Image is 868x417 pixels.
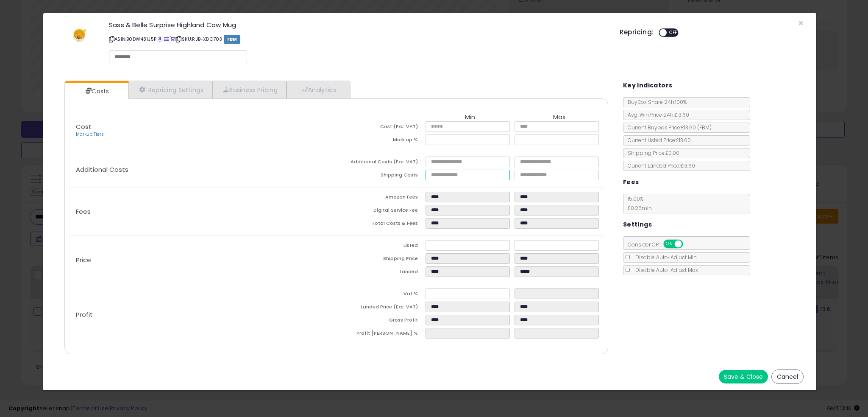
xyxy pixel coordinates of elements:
td: Total Costs & Fees [337,218,426,231]
span: BuyBox Share 24h: 100% [623,98,687,106]
td: Digital Service Fee [337,205,426,218]
td: Vat % [337,288,426,302]
span: Consider CPT: [623,241,694,248]
span: Current Landed Price: £13.60 [623,162,695,169]
span: FBM [224,35,241,44]
p: Cost [69,123,336,138]
h5: Settings [623,219,652,230]
td: Landed [337,266,426,280]
h5: Key Indicators [623,80,673,91]
th: Min [426,114,515,121]
span: Disable Auto-Adjust Max [631,266,698,274]
a: Analytics [287,81,349,98]
span: 15.00 % [623,195,652,212]
span: ( FBM ) [697,124,712,131]
th: Max [515,114,604,121]
td: Landed Price (Exc. VAT) [337,302,426,315]
span: OFF [667,29,680,36]
td: Listed [337,240,426,253]
p: Profit [69,311,336,318]
span: OFF [682,241,695,248]
a: BuyBox page [158,36,162,42]
button: Cancel [771,369,804,384]
p: Price [69,257,336,263]
p: Additional Costs [69,166,336,173]
span: Current Listed Price: £13.60 [623,137,691,144]
img: 31zgrFzB0eL._SL60_.jpg [67,22,92,47]
a: Costs [65,83,128,100]
a: Repricing Settings [128,81,212,98]
span: Disable Auto-Adjust Min [631,254,697,261]
h5: Repricing: [620,29,654,36]
span: £13.60 [681,124,712,131]
td: Shipping Costs [337,170,426,183]
span: Current Buybox Price: [623,124,712,131]
a: All offer listings [164,36,169,42]
span: Shipping Price: £0.00 [623,149,679,157]
a: Your listing only [170,36,175,42]
button: Save & Close [719,370,768,383]
span: × [798,17,804,29]
a: Business Pricing [212,81,287,98]
td: Shipping Price [337,253,426,266]
p: Fees [69,208,336,215]
span: £0.25 min [623,204,652,212]
h3: Sass & Belle Surprise Highland Cow Mug [109,22,607,28]
td: Amazon Fees [337,192,426,205]
h5: Fees [623,177,639,188]
td: Profit [PERSON_NAME] % [337,328,426,341]
td: Cost (Exc. VAT) [337,121,426,134]
td: Gross Profit [337,315,426,328]
a: Markup Tiers [76,131,104,137]
p: ASIN: B0DW481J5P | SKU: RJB-XDC703 [109,32,607,46]
span: Avg. Win Price 24h: £13.60 [623,111,689,118]
td: Mark up % [337,134,426,148]
td: Additional Costs (Exc. VAT) [337,157,426,170]
span: ON [664,241,675,248]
